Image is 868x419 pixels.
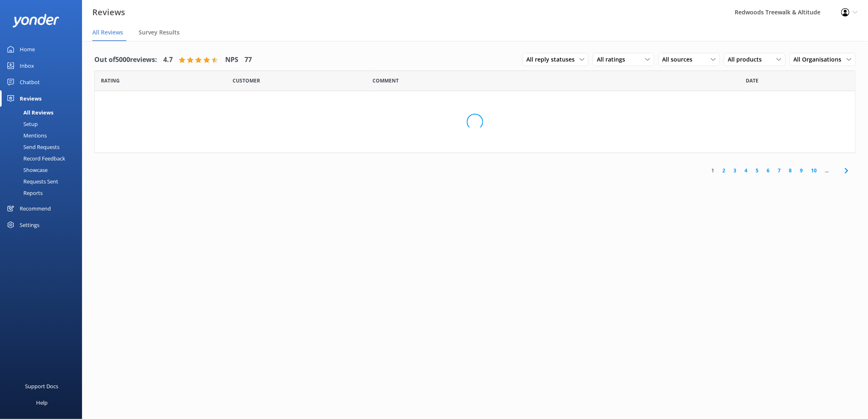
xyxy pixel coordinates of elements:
[373,77,399,85] span: Question
[139,28,180,37] span: Survey Results
[5,118,38,130] div: Setup
[719,167,730,174] a: 2
[20,200,51,217] div: Recommend
[20,74,40,90] div: Chatbot
[5,164,48,176] div: Showcase
[36,394,48,411] div: Help
[821,167,833,174] span: ...
[5,153,65,164] div: Record Feedback
[708,167,719,174] a: 1
[5,187,43,199] div: Reports
[5,187,82,199] a: Reports
[92,6,125,19] h3: Reviews
[20,57,34,74] div: Inbox
[807,167,821,174] a: 10
[662,55,698,64] span: All sources
[244,55,252,65] h4: 77
[94,55,157,65] h4: Out of 5000 reviews:
[730,167,741,174] a: 3
[5,176,58,187] div: Requests Sent
[752,167,763,174] a: 5
[92,28,123,37] span: All Reviews
[225,55,238,65] h4: NPS
[741,167,752,174] a: 4
[25,378,59,394] div: Support Docs
[794,55,847,64] span: All Organisations
[20,217,39,233] div: Settings
[763,167,774,174] a: 6
[5,107,53,118] div: All Reviews
[163,55,173,65] h4: 4.7
[20,41,35,57] div: Home
[728,55,767,64] span: All products
[233,77,260,85] span: Date
[597,55,630,64] span: All ratings
[5,118,82,130] a: Setup
[785,167,796,174] a: 8
[5,153,82,164] a: Record Feedback
[746,77,759,85] span: Date
[5,176,82,187] a: Requests Sent
[101,77,120,85] span: Date
[5,130,82,141] a: Mentions
[526,55,580,64] span: All reply statuses
[12,14,59,27] img: yonder-white-logo.png
[5,141,59,153] div: Send Requests
[5,107,82,118] a: All Reviews
[5,164,82,176] a: Showcase
[5,141,82,153] a: Send Requests
[20,90,41,107] div: Reviews
[5,130,47,141] div: Mentions
[774,167,785,174] a: 7
[796,167,807,174] a: 9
